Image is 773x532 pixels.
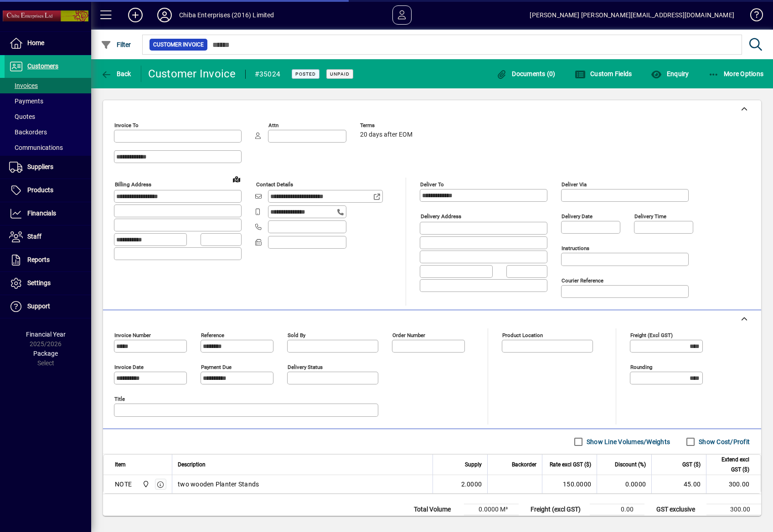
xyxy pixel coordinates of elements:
[548,480,591,489] div: 150.0000
[409,515,464,526] td: Total Weight
[5,249,91,271] a: Reports
[461,480,482,489] span: 2.0000
[148,66,236,81] div: Customer Invoice
[27,163,53,170] span: Suppliers
[706,504,761,515] td: 300.00
[115,480,132,489] div: NOTE
[526,515,590,526] td: Rounding
[140,479,150,489] span: Central
[150,7,179,23] button: Profile
[178,480,259,489] span: two wooden Planter Stands
[201,332,224,338] mat-label: Reference
[590,504,644,515] td: 0.00
[114,396,125,402] mat-label: Title
[392,332,425,338] mat-label: Order number
[153,40,204,49] span: Customer Invoice
[9,144,63,151] span: Communications
[360,131,412,138] span: 20 days after EOM
[706,475,761,493] td: 300.00
[268,122,278,128] mat-label: Attn
[5,225,91,248] a: Staff
[5,124,91,140] a: Backorders
[526,504,590,515] td: Freight (excl GST)
[5,78,91,93] a: Invoices
[179,8,274,22] div: Chiba Enterprises (2016) Limited
[288,332,305,338] mat-label: Sold by
[91,66,141,82] app-page-header-button: Back
[27,186,53,194] span: Products
[98,36,134,53] button: Filter
[114,364,144,370] mat-label: Invoice date
[530,8,734,22] div: [PERSON_NAME] [PERSON_NAME][EMAIL_ADDRESS][DOMAIN_NAME]
[101,70,131,77] span: Back
[649,66,691,82] button: Enquiry
[706,515,761,526] td: 45.00
[115,460,126,470] span: Item
[682,460,701,470] span: GST ($)
[288,364,323,370] mat-label: Delivery status
[98,66,134,82] button: Back
[9,128,47,136] span: Backorders
[630,364,652,370] mat-label: Rounding
[5,179,91,202] a: Products
[178,460,206,470] span: Description
[5,272,91,295] a: Settings
[743,2,762,31] a: Knowledge Base
[101,41,131,48] span: Filter
[512,460,536,470] span: Backorder
[494,66,558,82] button: Documents (0)
[597,475,651,493] td: 0.0000
[33,350,58,357] span: Package
[502,332,543,338] mat-label: Product location
[114,332,151,338] mat-label: Invoice number
[27,210,56,217] span: Financials
[295,71,316,77] span: Posted
[5,295,91,318] a: Support
[5,202,91,225] a: Financials
[464,515,519,526] td: 0.0000 Kg
[420,181,444,188] mat-label: Deliver To
[26,331,66,338] span: Financial Year
[706,66,766,82] button: More Options
[409,504,464,515] td: Total Volume
[572,66,634,82] button: Custom Fields
[330,71,350,77] span: Unpaid
[575,70,632,77] span: Custom Fields
[708,70,764,77] span: More Options
[697,437,750,446] label: Show Cost/Profit
[5,140,91,155] a: Communications
[712,455,749,475] span: Extend excl GST ($)
[114,122,139,128] mat-label: Invoice To
[585,437,670,446] label: Show Line Volumes/Weights
[651,70,689,77] span: Enquiry
[9,82,38,89] span: Invoices
[27,279,51,286] span: Settings
[634,213,666,220] mat-label: Delivery time
[562,213,593,220] mat-label: Delivery date
[630,332,673,338] mat-label: Freight (excl GST)
[615,460,646,470] span: Discount (%)
[27,256,50,263] span: Reports
[562,245,589,251] mat-label: Instructions
[255,67,281,82] div: #35024
[562,277,603,284] mat-label: Courier Reference
[496,70,556,77] span: Documents (0)
[360,123,415,128] span: Terms
[27,302,50,310] span: Support
[121,7,150,23] button: Add
[590,515,644,526] td: 0.00
[5,109,91,124] a: Quotes
[652,504,706,515] td: GST exclusive
[27,39,44,46] span: Home
[27,233,41,240] span: Staff
[229,172,244,186] a: View on map
[652,515,706,526] td: GST
[27,62,58,70] span: Customers
[562,181,587,188] mat-label: Deliver via
[9,113,35,120] span: Quotes
[651,475,706,493] td: 45.00
[465,460,482,470] span: Supply
[5,156,91,179] a: Suppliers
[464,504,519,515] td: 0.0000 M³
[550,460,591,470] span: Rate excl GST ($)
